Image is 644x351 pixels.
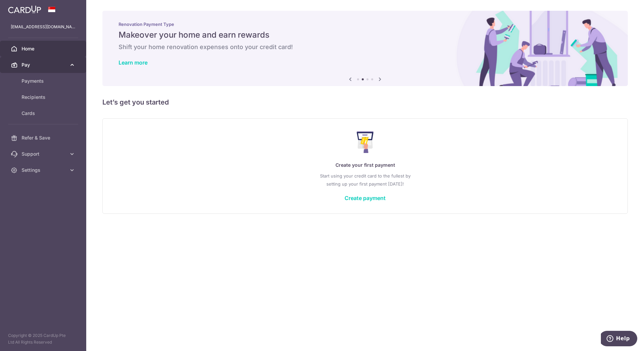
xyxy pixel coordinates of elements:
p: Start using your credit card to the fullest by setting up your first payment [DATE]! [116,172,614,188]
span: Settings [22,167,66,173]
span: Refer & Save [22,134,66,141]
span: Support [22,151,66,157]
img: Renovation banner [102,11,628,86]
span: Recipients [22,94,66,101]
a: Create payment [345,195,386,201]
h5: Let’s get you started [102,97,628,108]
span: Home [22,45,66,52]
h6: Shift your home renovation expenses onto your credit card! [119,43,612,51]
img: CardUp [8,5,41,13]
span: Payments [22,78,66,84]
p: Create your first payment [116,161,614,169]
p: Renovation Payment Type [119,22,612,27]
span: Cards [22,110,66,117]
img: Make Payment [357,131,374,153]
span: Pay [22,62,66,68]
iframe: Opens a widget where you can find more information [601,331,637,348]
p: [EMAIL_ADDRESS][DOMAIN_NAME] [11,24,75,30]
a: Learn more [119,59,148,66]
h5: Makeover your home and earn rewards [119,30,612,40]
